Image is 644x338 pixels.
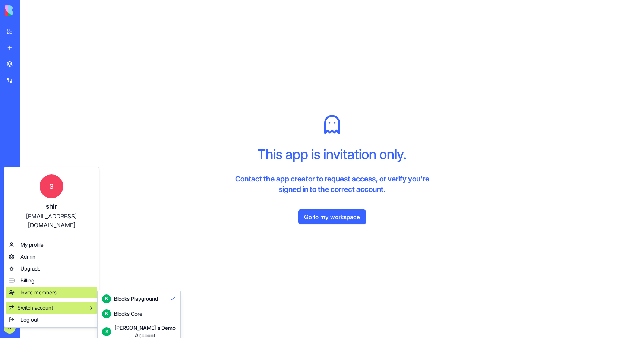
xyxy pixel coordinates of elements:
a: Admin [6,251,97,263]
span: Switch account [18,304,53,312]
span: Invite members [20,289,57,296]
span: S [40,174,63,198]
a: Upgrade [6,263,97,275]
a: Billing [6,275,97,287]
span: Log out [20,316,38,323]
span: Billing [20,277,34,284]
a: My profile [6,239,97,251]
div: [EMAIL_ADDRESS][DOMAIN_NAME] [12,212,91,230]
span: My profile [20,241,44,249]
span: Admin [20,253,35,260]
a: Sshir[EMAIL_ADDRESS][DOMAIN_NAME] [6,168,97,236]
span: Upgrade [20,265,41,272]
div: shir [12,201,91,212]
a: Invite members [6,287,97,298]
